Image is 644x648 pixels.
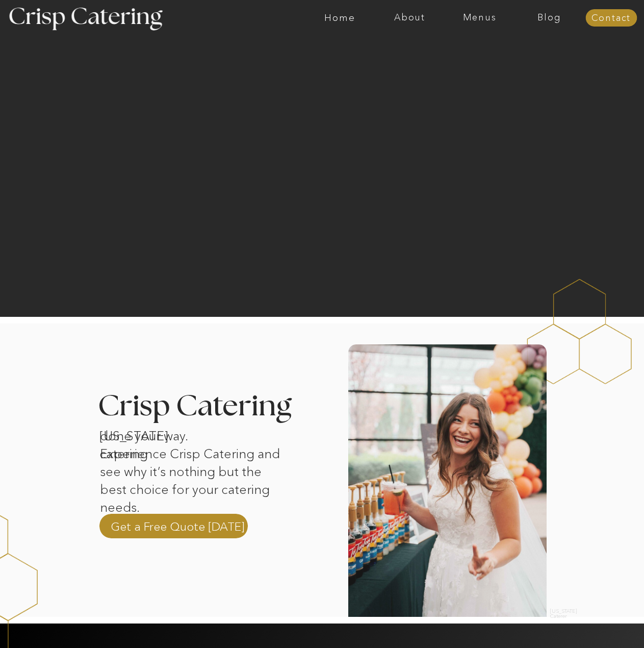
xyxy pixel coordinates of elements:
a: About [375,13,445,23]
a: Home [305,13,375,23]
h1: [US_STATE] catering [99,427,205,440]
iframe: podium webchat widget bubble [542,597,644,648]
a: Contact [585,13,637,23]
a: Get a Free Quote [DATE] [111,518,245,534]
h3: Crisp Catering [98,392,318,422]
a: Blog [514,13,584,23]
p: done your way. Experience Crisp Catering and see why it’s nothing but the best choice for your ca... [100,427,286,492]
a: Menus [445,13,514,23]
